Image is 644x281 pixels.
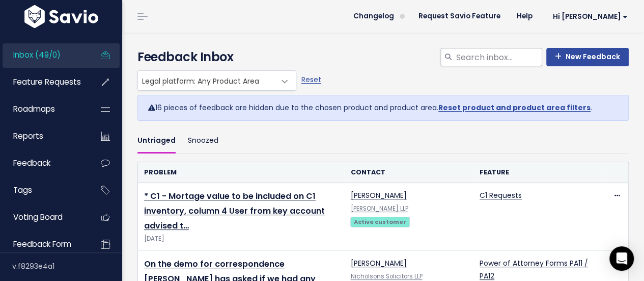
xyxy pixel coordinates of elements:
div: v.f8293e4a1 [12,253,122,279]
span: [DATE] [144,234,338,244]
a: Nicholsons Solicitors LLP [350,272,422,280]
a: New Feedback [546,48,629,66]
input: Search inbox... [455,48,542,66]
span: Hi [PERSON_NAME] [553,13,628,20]
a: C1 Requests [480,190,522,200]
ul: Filter feature requests [137,129,629,153]
span: Feedback [13,158,50,168]
th: Feature [473,162,602,183]
a: Feature Requests [3,70,85,94]
th: Contact [344,162,473,183]
span: Tags [13,185,32,195]
a: Request Savio Feature [410,9,509,24]
img: logo-white.9d6f32f41409.svg [22,5,101,28]
a: [PERSON_NAME] LLP [350,205,408,213]
span: Changelog [353,13,394,20]
a: Hi [PERSON_NAME] [541,9,636,24]
a: Tags [3,178,85,202]
a: Inbox (49/0) [3,43,85,67]
a: Snoozed [188,129,218,153]
div: 16 pieces of feedback are hidden due to the chosen product and product area. . [137,95,629,121]
a: Untriaged [137,129,176,153]
th: Problem [138,162,344,183]
strong: Active customer [354,218,406,226]
span: Inbox (49/0) [13,49,61,60]
span: Feedback form [13,239,71,249]
span: Legal platform: Any Product Area [138,71,275,90]
a: Active customer [350,216,409,226]
a: Power of Attorney Forms PA11 / PA12 [480,258,588,281]
a: [PERSON_NAME] [350,258,406,268]
a: Reports [3,124,85,148]
a: [PERSON_NAME] [350,190,406,200]
a: Feedback form [3,233,85,256]
span: Reports [13,131,43,141]
a: Reset [301,74,321,85]
a: Roadmaps [3,97,85,121]
a: * C1 - Mortage value to be included on C1 inventory, column 4 User from key account advised t… [144,190,325,232]
span: Feature Requests [13,76,81,87]
a: Feedback [3,151,85,175]
span: Voting Board [13,212,63,222]
div: Open Intercom Messenger [609,246,634,271]
a: Voting Board [3,206,85,229]
span: Legal platform: Any Product Area [137,70,296,91]
a: Reset product and product area filters [438,103,591,113]
h4: Feedback Inbox [137,48,629,66]
span: Roadmaps [13,104,55,114]
a: Help [509,9,541,24]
